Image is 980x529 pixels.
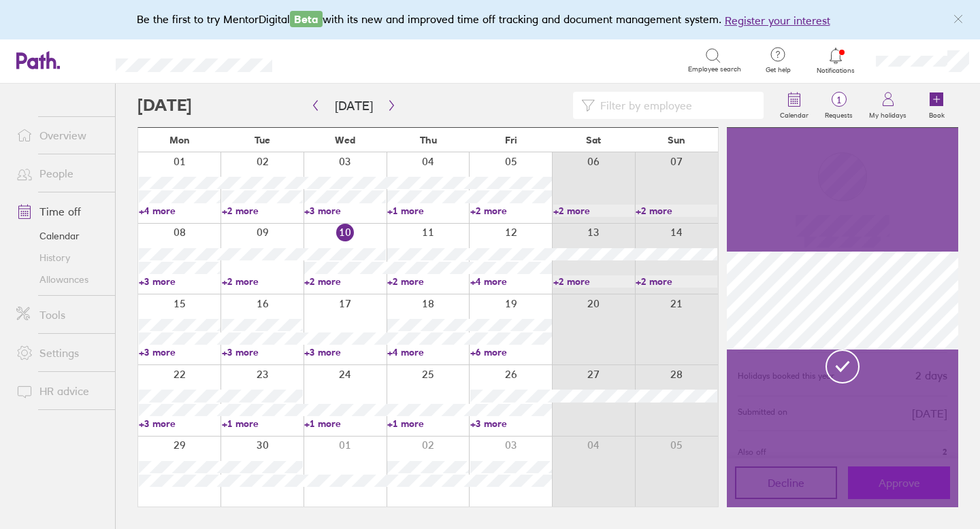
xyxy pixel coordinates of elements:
span: Employee search [688,65,741,73]
a: Time off [5,198,115,225]
a: +4 more [387,346,469,358]
a: History [5,247,115,269]
a: People [5,160,115,187]
a: +2 more [553,205,635,217]
a: +1 more [387,417,469,430]
a: Book [915,84,958,127]
a: 1Requests [817,84,861,127]
a: +3 more [470,417,552,430]
a: +3 more [222,346,304,358]
a: Calendar [5,225,115,247]
span: Mon [169,135,190,146]
span: Wed [335,135,355,146]
a: Calendar [772,84,817,127]
a: +2 more [553,275,635,288]
a: Overview [5,122,115,149]
a: +3 more [139,346,220,358]
a: Tools [5,301,115,328]
a: +4 more [139,205,220,217]
label: My holidays [861,107,915,120]
input: Filter by employee [595,92,755,118]
span: 1 [817,95,861,105]
a: Notifications [814,46,858,75]
span: Thu [420,135,437,146]
button: [DATE] [324,95,384,117]
a: +1 more [387,205,469,217]
a: +1 more [222,417,304,430]
div: Search [309,54,344,66]
span: Tue [255,135,270,146]
span: Get help [756,66,800,74]
a: HR advice [5,377,115,405]
span: Sun [668,135,685,146]
a: Allowances [5,269,115,290]
div: Be the first to try MentorDigital with its new and improved time off tracking and document manage... [137,11,844,29]
span: Sat [586,135,601,146]
a: +2 more [470,205,552,217]
a: +2 more [636,275,717,288]
span: Notifications [814,67,858,75]
a: +4 more [470,275,552,288]
a: My holidays [861,84,915,127]
a: +2 more [636,205,717,217]
a: +2 more [387,275,469,288]
button: Register your interest [725,12,830,29]
a: +6 more [470,346,552,358]
a: +3 more [304,346,386,358]
a: +3 more [139,275,220,288]
span: Beta [290,11,323,27]
label: Requests [817,107,861,120]
span: Fri [505,135,517,146]
a: +1 more [304,417,386,430]
a: +3 more [304,205,386,217]
a: Settings [5,339,115,366]
a: +3 more [139,417,220,430]
a: +2 more [222,275,304,288]
a: +2 more [222,205,304,217]
label: Book [921,107,953,120]
label: Calendar [772,107,817,120]
a: +2 more [304,275,386,288]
